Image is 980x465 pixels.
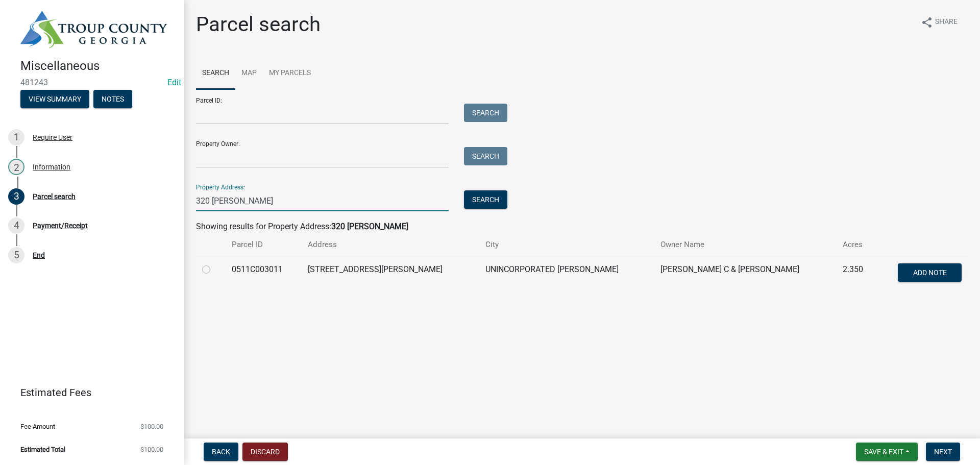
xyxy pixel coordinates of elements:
div: Parcel search [33,193,76,200]
button: Save & Exit [856,443,918,461]
span: Back [212,448,230,456]
button: Discard [242,443,288,461]
button: Back [204,443,238,461]
div: End [33,252,45,259]
span: $100.00 [140,446,163,453]
span: $100.00 [140,423,163,430]
img: Troup County, Georgia [20,11,167,48]
wm-modal-confirm: Summary [20,95,89,104]
span: Next [934,448,952,456]
h1: Parcel search [196,12,321,37]
div: Payment/Receipt [33,222,88,229]
strong: 320 [PERSON_NAME] [331,222,408,231]
div: Information [33,163,70,170]
div: 2 [8,159,24,175]
a: My Parcels [263,57,317,90]
div: Showing results for Property Address: [196,221,968,233]
span: Estimated Total [20,446,65,453]
th: City [479,233,655,257]
wm-modal-confirm: Edit Application Number [167,78,181,87]
button: Search [464,190,507,209]
button: shareShare [913,12,966,32]
span: Fee Amount [20,423,55,430]
span: Add Note [913,268,946,276]
a: Edit [167,78,181,87]
span: 481243 [20,78,163,87]
th: Owner Name [654,233,837,257]
div: 1 [8,129,24,145]
a: Search [196,57,235,90]
div: 4 [8,217,24,234]
div: 3 [8,188,24,205]
a: Estimated Fees [8,382,167,403]
th: Address [302,233,479,257]
span: Share [935,16,958,29]
td: UNINCORPORATED [PERSON_NAME] [479,257,655,290]
button: Search [464,147,507,165]
i: share [921,16,933,29]
button: Search [464,104,507,122]
td: 0511C003011 [226,257,302,290]
div: Require User [33,134,72,141]
td: 2.350 [837,257,876,290]
button: Add Note [898,263,962,282]
th: Parcel ID [226,233,302,257]
h4: Miscellaneous [20,59,176,74]
a: Map [235,57,263,90]
button: View Summary [20,90,89,108]
td: [PERSON_NAME] C & [PERSON_NAME] [654,257,837,290]
div: 5 [8,247,24,263]
button: Notes [93,90,132,108]
th: Acres [837,233,876,257]
td: [STREET_ADDRESS][PERSON_NAME] [302,257,479,290]
button: Next [926,443,960,461]
wm-modal-confirm: Notes [93,95,132,104]
span: Save & Exit [864,448,903,456]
